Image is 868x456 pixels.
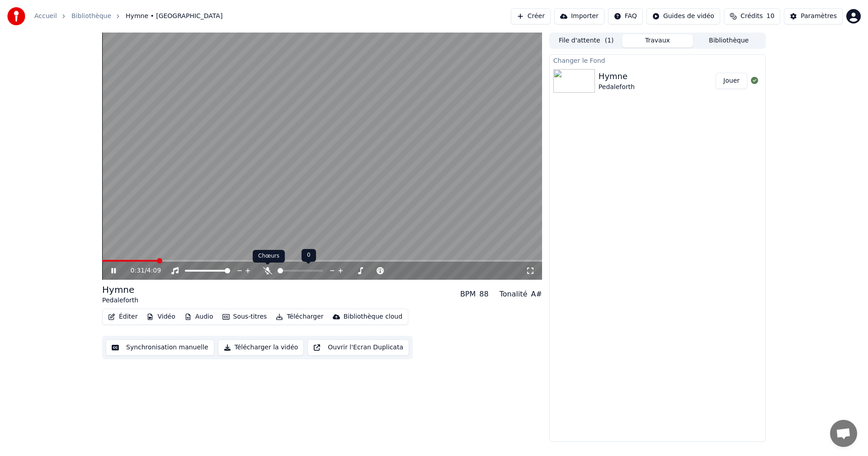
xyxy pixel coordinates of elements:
div: Changer le Fond [550,55,765,66]
span: 0:31 [131,266,145,275]
button: Paramètres [784,8,843,24]
div: 0 [302,249,316,262]
button: File d'attente [551,34,622,47]
span: 10 [766,12,774,21]
div: Pedaleforth [599,83,635,92]
button: Guides de vidéo [646,8,720,24]
span: Hymne • [GEOGRAPHIC_DATA] [126,12,222,21]
button: Sous-titres [219,310,271,323]
button: Audio [181,310,217,323]
button: Importer [554,8,604,24]
img: youka [7,7,25,25]
button: Télécharger la vidéo [218,339,304,356]
div: Pedaleforth [102,296,138,305]
span: ( 1 ) [605,36,614,45]
button: Ouvrir l'Ecran Duplicata [307,339,409,356]
button: Télécharger [272,310,327,323]
div: BPM [460,289,476,300]
a: Bibliothèque [71,12,111,21]
div: Hymne [599,70,635,83]
button: Travaux [622,34,693,47]
div: Bibliothèque cloud [344,312,402,321]
div: A# [531,289,542,300]
a: Accueil [34,12,57,21]
button: Créer [511,8,551,24]
div: 88 [479,289,488,300]
div: Ouvrir le chat [830,420,857,447]
nav: breadcrumb [34,12,222,21]
div: Paramètres [801,12,837,21]
button: Synchronisation manuelle [106,339,214,356]
button: Vidéo [143,310,179,323]
button: Éditer [104,310,141,323]
div: / [131,266,152,275]
button: Jouer [716,73,747,89]
button: FAQ [608,8,643,24]
button: Bibliothèque [693,34,764,47]
span: 4:09 [147,266,161,275]
div: Tonalité [500,289,528,300]
button: Crédits10 [724,8,780,24]
div: Chœurs [253,250,285,263]
span: Crédits [741,12,763,21]
div: Hymne [102,283,138,296]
